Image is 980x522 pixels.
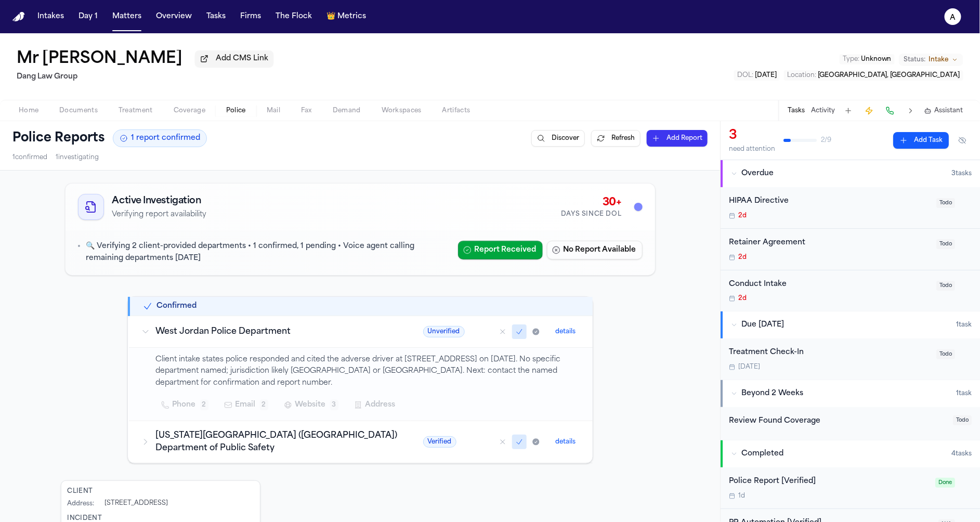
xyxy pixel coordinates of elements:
button: Edit Type: Unknown [840,54,895,64]
div: Conduct Intake [729,279,930,291]
span: Todo [936,198,955,208]
div: Police Report [Verified] [729,476,929,488]
span: Todo [936,281,955,291]
span: Unverified [423,326,465,337]
span: Coverage [174,107,205,115]
div: Open task: Review Found Coverage [721,407,980,440]
div: Open task: Conduct Intake [721,270,980,311]
a: Tasks [202,7,230,26]
div: Retainer Agreement [729,237,930,249]
span: Unknown [861,56,892,62]
h2: Dang Law Group [17,71,273,83]
h1: Mr [PERSON_NAME] [17,50,182,69]
p: Client intake states police responded and cited the adverse driver at [STREET_ADDRESS] on [DATE].... [156,354,580,389]
div: Address : [68,500,101,508]
span: Police [226,107,246,115]
button: Address [349,396,402,414]
h3: West Jordan Police Department [156,325,398,338]
button: Edit matter name [17,50,182,69]
button: Due [DATE]1task [721,311,980,338]
div: Open task: Retainer Agreement [721,229,980,270]
span: Intake [929,56,949,64]
button: Create Immediate Task [862,103,877,118]
button: Mark as received [529,435,543,449]
button: The Flock [271,7,316,26]
button: Add Report [647,130,708,147]
button: Assistant [924,107,963,115]
span: Todo [936,239,955,249]
div: Treatment Check-In [729,347,930,359]
div: Open task: Police Report [Verified] [721,467,980,509]
h2: Active Investigation [112,194,207,208]
button: Overdue3tasks [721,160,980,187]
button: Mark as received [529,324,543,339]
span: Type : [843,56,859,62]
span: Todo [936,349,955,359]
button: Matters [108,7,146,26]
button: Hide completed tasks (⌘⇧H) [953,132,972,149]
button: Intakes [33,7,68,26]
span: 1 report confirmed [131,133,200,143]
div: Client [68,487,254,495]
button: Activity [811,107,835,115]
button: Beyond 2 Weeks1task [721,380,980,407]
span: [DATE] [738,363,760,371]
span: Demand [333,107,361,115]
div: Review Found Coverage [729,415,947,427]
span: Location : [787,72,816,79]
button: Tasks [788,107,805,115]
span: 1 task [956,321,972,329]
button: Refresh [591,130,641,147]
div: HIPAA Directive [729,195,930,207]
button: No Report Available [547,241,643,259]
button: Mark as no report [495,324,510,339]
span: Mail [267,107,280,115]
button: Mark as no report [495,435,510,449]
button: Mark as confirmed [512,324,527,339]
button: Mark as confirmed [512,435,527,449]
span: Beyond 2 Weeks [741,388,803,399]
span: Add CMS Link [216,54,268,64]
a: Home [12,12,25,22]
p: Verifying report availability [112,210,207,220]
span: 4 task s [951,450,972,458]
button: Email2 [219,396,275,414]
button: details [552,325,580,338]
span: 2 / 9 [821,136,831,145]
span: [GEOGRAPHIC_DATA], [GEOGRAPHIC_DATA] [818,72,960,79]
div: need attention [729,145,775,153]
h3: [US_STATE][GEOGRAPHIC_DATA] ([GEOGRAPHIC_DATA]) Department of Public Safety [156,429,398,454]
span: Completed [741,449,783,459]
button: details [552,436,580,448]
span: Assistant [935,107,963,115]
button: Day 1 [74,7,102,26]
span: 1 task [956,389,972,398]
p: 🔍 Verifying 2 client-provided departments • 1 confirmed, 1 pending • Voice agent calling remainin... [86,241,450,265]
button: Overview [152,7,196,26]
span: 2d [738,253,747,262]
span: Fax [301,107,312,115]
span: DOL : [737,72,753,79]
h1: Police Reports [12,130,104,147]
span: Due [DATE] [741,320,784,330]
button: Edit DOL: 2025-01-01 [734,70,780,81]
button: Report Received [458,241,543,259]
span: Overdue [741,168,774,179]
span: Status: [904,56,926,64]
span: Verified [423,436,456,448]
button: Edit Location: Newark, NJ [784,70,963,81]
a: crownMetrics [322,7,370,26]
button: Add Task [841,103,856,118]
span: Artifacts [442,107,471,115]
div: Days Since DOL [561,210,621,218]
button: Change status from Intake [899,54,963,66]
button: Make a Call [883,103,897,118]
div: [STREET_ADDRESS] [105,500,168,508]
button: Add CMS Link [195,50,273,67]
span: [DATE] [755,72,777,79]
